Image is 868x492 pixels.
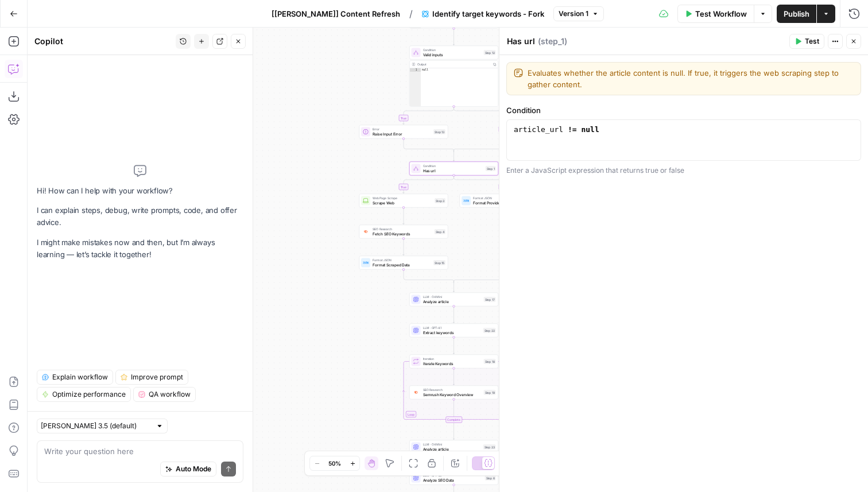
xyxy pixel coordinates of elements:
[149,389,191,400] span: QA workflow
[453,423,455,440] g: Edge from step_18-iteration-end to step_23
[484,50,496,55] div: Step 12
[423,330,481,335] span: Extract keywords
[410,68,421,72] div: 1
[433,260,445,265] div: Step 15
[423,361,482,366] span: Iterate Keywords
[373,131,431,137] span: Raise Input Error
[677,5,754,23] button: Test Workflow
[423,442,481,447] span: LLM · O4 Mini
[403,239,405,255] g: Edge from step_4 to step_15
[41,420,151,432] input: Claude Sonnet 3.5 (default)
[52,372,108,382] span: Explain workflow
[409,324,498,338] div: LLM · GPT-4.1Extract keywordsStep 22
[131,372,183,382] span: Improve prompt
[373,127,431,131] span: Error
[373,262,431,268] span: Format Scraped Data
[789,34,824,49] button: Test
[506,165,861,176] div: Enter a JavaScript expression that returns true or false
[373,258,431,262] span: Format JSON
[423,357,482,361] span: Iteration
[445,417,462,423] div: Complete
[423,326,481,330] span: LLM · GPT-4.1
[359,194,448,208] div: Web Page ScrapeScrape WebStep 3
[373,227,432,231] span: SEO Research
[454,107,505,152] g: Edge from step_12 to step_12-conditional-end
[473,200,532,206] span: Format Provided Content
[484,359,496,364] div: Step 18
[176,464,211,474] span: Auto Mode
[423,446,481,452] span: Analyze article
[784,8,809,20] span: Publish
[409,7,413,21] span: /
[423,299,482,304] span: Analyze article
[423,388,482,392] span: SEO Research
[423,52,482,57] span: Valid inputs
[433,129,445,134] div: Step 13
[415,5,551,23] button: Identify target keywords - Fork
[423,477,483,483] span: Analyze SEO Data
[115,370,188,385] button: Improve prompt
[37,387,131,402] button: Optimize performance
[528,67,854,90] textarea: Evaluates whether the article content is null. If true, it triggers the web scraping step to gath...
[403,176,454,193] g: Edge from step_1 to step_3
[403,107,454,125] g: Edge from step_12 to step_13
[160,462,216,476] button: Auto Mode
[359,256,448,270] div: Format JSONFormat Scraped DataStep 15
[486,166,496,171] div: Step 1
[409,386,498,400] div: SEO ResearchSemrush Keyword OverviewStep 19
[265,5,407,23] button: [[PERSON_NAME]] Content Refresh
[409,293,498,307] div: LLM · O4 MiniAnalyze articleStep 17
[805,36,819,47] span: Test
[453,369,455,385] g: Edge from step_18 to step_19
[507,36,535,47] textarea: Has url
[485,475,496,481] div: Step 6
[483,328,496,333] div: Step 22
[454,208,505,283] g: Edge from step_21 to step_1-conditional-end
[413,390,419,395] img: v3j4otw2j2lxnxfkcl44e66h4fup
[417,62,490,67] div: Output
[373,196,432,200] span: Web Page Scrape
[423,295,482,299] span: LLM · O4 Mini
[435,229,446,234] div: Step 4
[409,471,498,485] div: LLM · GPT-4oAnalyze SEO DataStep 6
[37,370,113,385] button: Explain workflow
[272,8,400,20] span: [[PERSON_NAME]] Content Refresh
[559,9,588,19] span: Version 1
[37,204,243,228] p: I can explain steps, debug, write prompts, code, and offer advice.
[423,48,482,52] span: Condition
[435,198,445,203] div: Step 3
[404,139,454,152] g: Edge from step_13 to step_12-conditional-end
[423,164,483,168] span: Condition
[363,229,369,234] img: ey5lt04xp3nqzrimtu8q5fsyor3u
[409,162,498,176] div: ConditionHas urlStep 1
[453,338,455,354] g: Edge from step_22 to step_18
[409,440,498,454] div: LLM · O4 MiniAnalyze articleStep 23
[460,194,549,208] div: Format JSONFormat Provided ContentStep 21
[133,387,196,402] button: QA workflow
[777,5,816,23] button: Publish
[484,390,496,395] div: Step 19
[538,36,567,47] span: ( step_1 )
[404,270,454,283] g: Edge from step_15 to step_1-conditional-end
[483,444,496,450] div: Step 23
[359,125,448,139] div: ErrorRaise Input ErrorStep 13
[34,36,172,47] div: Copilot
[409,46,498,107] div: ConditionValid inputsStep 12Outputnull
[328,459,341,468] span: 50%
[359,225,448,239] div: SEO ResearchFetch SEO KeywordsStep 4
[423,168,483,173] span: Has url
[695,8,747,20] span: Test Workflow
[484,297,496,302] div: Step 17
[37,237,243,261] p: I might make mistakes now and then, but I’m always learning — let’s tackle it together!
[37,185,243,197] p: Hi! How can I help with your workflow?
[373,231,432,237] span: Fetch SEO Keywords
[473,196,532,200] span: Format JSON
[453,307,455,323] g: Edge from step_17 to step_22
[409,417,498,423] div: Complete
[409,355,498,369] div: LoopIterationIterate KeywordsStep 18
[453,150,455,161] g: Edge from step_12-conditional-end to step_1
[52,389,126,400] span: Optimize performance
[423,392,482,397] span: Semrush Keyword Overview
[373,200,432,206] span: Scrape Web
[506,104,861,116] label: Condition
